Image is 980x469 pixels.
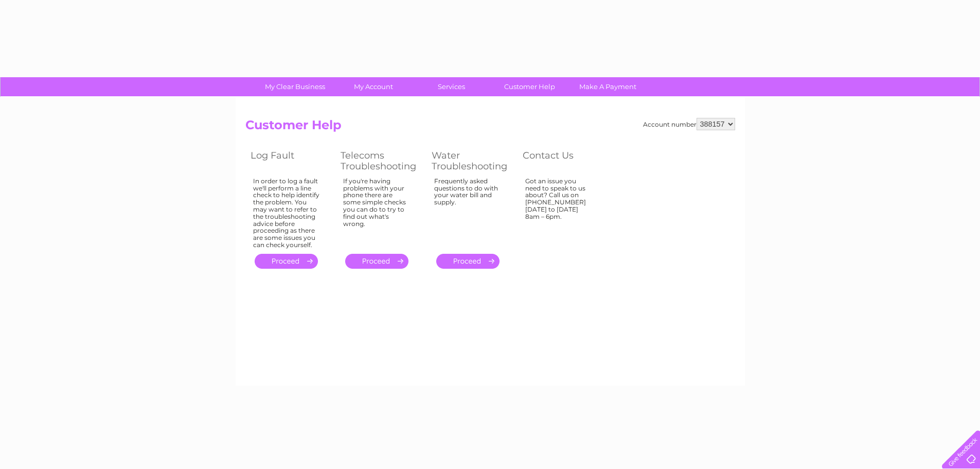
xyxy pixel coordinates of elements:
a: My Clear Business [253,77,337,96]
th: Log Fault [245,147,335,175]
a: Make A Payment [565,77,650,96]
a: My Account [331,77,416,96]
a: . [345,254,408,269]
th: Contact Us [518,147,608,175]
div: Account number [643,118,735,130]
a: Services [409,77,494,96]
div: Got an issue you need to speak to us about? Call us on [PHONE_NUMBER] [DATE] to [DATE] 8am – 6pm. [525,178,592,245]
div: Frequently asked questions to do with your water bill and supply. [434,178,502,245]
a: . [436,254,500,269]
th: Water Troubleshooting [426,147,518,175]
a: Customer Help [487,77,572,96]
th: Telecoms Troubleshooting [335,147,426,175]
h2: Customer Help [245,118,735,137]
div: If you're having problems with your phone there are some simple checks you can do to try to find ... [343,178,411,245]
div: In order to log a fault we'll perform a line check to help identify the problem. You may want to ... [253,178,320,249]
a: . [255,254,318,269]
